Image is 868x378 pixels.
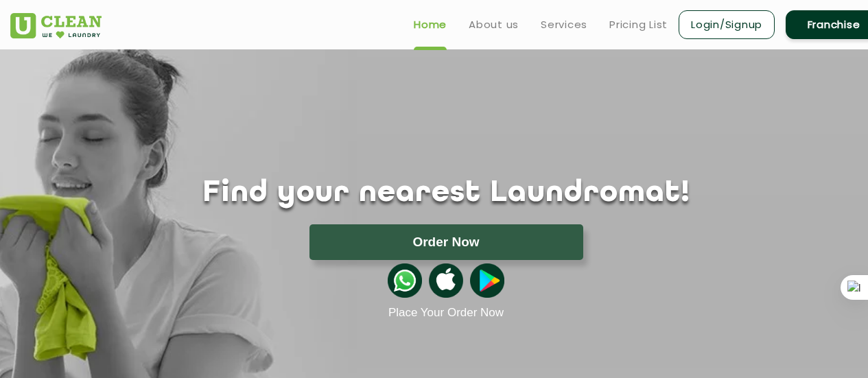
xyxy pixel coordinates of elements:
a: Services [541,16,587,33]
a: Login/Signup [679,10,775,39]
button: Order Now [309,224,583,260]
img: playstoreicon.png [470,263,504,298]
img: apple-icon.png [429,263,463,298]
img: whatsappicon.png [388,263,422,298]
a: About us [469,16,519,33]
a: Home [414,16,447,33]
a: Pricing List [609,16,668,33]
a: Place Your Order Now [388,306,504,320]
img: UClean Laundry and Dry Cleaning [10,13,102,38]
